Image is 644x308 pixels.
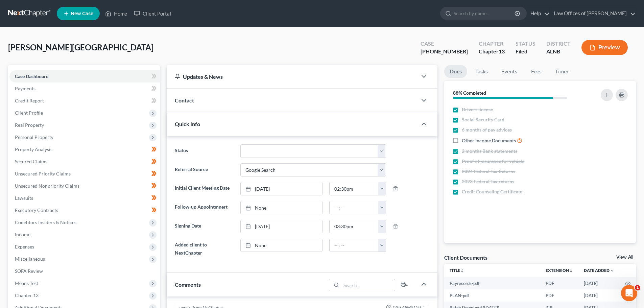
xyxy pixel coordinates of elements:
[635,285,640,290] span: 1
[499,48,505,54] span: 13
[9,143,160,156] a: Property Analysis
[15,207,58,213] span: Executory Contracts
[9,180,160,192] a: Unsecured Nonpriority Claims
[15,183,79,189] span: Unsecured Nonpriority Claims
[241,201,322,214] a: None
[15,244,34,250] span: Expenses
[15,86,35,91] span: Payments
[9,192,160,204] a: Lawsuits
[569,269,573,273] i: unfold_more
[171,163,237,177] label: Referral Source
[15,280,38,286] span: Means Test
[330,220,378,233] input: -- : --
[241,220,322,233] a: [DATE]
[15,159,47,164] span: Secured Claims
[102,7,130,20] a: Home
[330,239,378,252] input: -- : --
[540,277,578,289] td: PDF
[444,289,540,302] td: PLAN-pdf
[15,195,33,201] span: Lawsuits
[15,98,44,103] span: Credit Report
[462,178,514,185] span: 2023 Federal Tax returns
[516,48,535,55] div: Filed
[15,268,43,274] span: SOFA Review
[330,182,378,195] input: -- : --
[450,268,464,273] a: Titleunfold_more
[15,73,49,79] span: Case Dashboard
[9,204,160,216] a: Executory Contracts
[581,40,628,55] button: Preview
[516,40,535,48] div: Status
[616,255,633,260] a: View All
[546,268,573,273] a: Extensionunfold_more
[175,73,409,80] div: Updates & News
[462,137,516,144] span: Other Income Documents
[444,254,487,261] div: Client Documents
[171,144,237,158] label: Status
[462,106,493,113] span: Drivers license
[540,289,578,302] td: PDF
[462,148,517,155] span: 2 months Bank statements
[241,182,322,195] a: [DATE]
[470,65,493,78] a: Tasks
[479,40,505,48] div: Chapter
[171,239,237,259] label: Added client to NextChapter
[546,40,571,48] div: District
[460,269,464,273] i: unfold_more
[15,256,45,262] span: Miscellaneous
[9,156,160,168] a: Secured Claims
[175,97,194,103] span: Contact
[546,48,571,55] div: ALNB
[8,42,153,52] span: [PERSON_NAME][GEOGRAPHIC_DATA]
[421,40,468,48] div: Case
[15,292,39,298] span: Chapter 13
[444,277,540,289] td: Payrecords-pdf
[9,265,160,277] a: SOFA Review
[15,122,44,128] span: Real Property
[241,239,322,252] a: None
[9,82,160,95] a: Payments
[578,289,620,302] td: [DATE]
[462,158,524,165] span: Proof of insurance for vehicle
[479,48,505,55] div: Chapter
[421,48,468,55] div: [PHONE_NUMBER]
[462,116,504,123] span: Social Security Card
[171,182,237,195] label: Initial Client Meeting Date
[15,110,43,116] span: Client Profile
[462,188,522,195] span: Credit Counseling Certificate
[462,126,512,133] span: 6 months of pay advices
[341,279,395,291] input: Search...
[9,168,160,180] a: Unsecured Priority Claims
[550,7,636,20] a: Law Offices of [PERSON_NAME]
[130,7,174,20] a: Client Portal
[578,277,620,289] td: [DATE]
[9,70,160,82] a: Case Dashboard
[496,65,523,78] a: Events
[15,146,52,152] span: Property Analysis
[15,219,76,225] span: Codebtors Insiders & Notices
[621,285,637,301] iframe: Intercom live chat
[175,121,200,127] span: Quick Info
[9,95,160,107] a: Credit Report
[454,7,516,20] input: Search by name...
[71,11,93,16] span: New Case
[330,201,378,214] input: -- : --
[15,171,71,176] span: Unsecured Priority Claims
[453,90,486,96] strong: 88% Completed
[462,168,515,175] span: 2024 Federal Tax Returns
[444,65,467,78] a: Docs
[15,232,30,237] span: Income
[525,65,547,78] a: Fees
[171,220,237,233] label: Signing Date
[15,134,53,140] span: Personal Property
[550,65,574,78] a: Timer
[584,268,614,273] a: Date Added expand_more
[175,281,201,288] span: Comments
[610,269,614,273] i: expand_more
[171,201,237,214] label: Follow-up Appointmnert
[527,7,550,20] a: Help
